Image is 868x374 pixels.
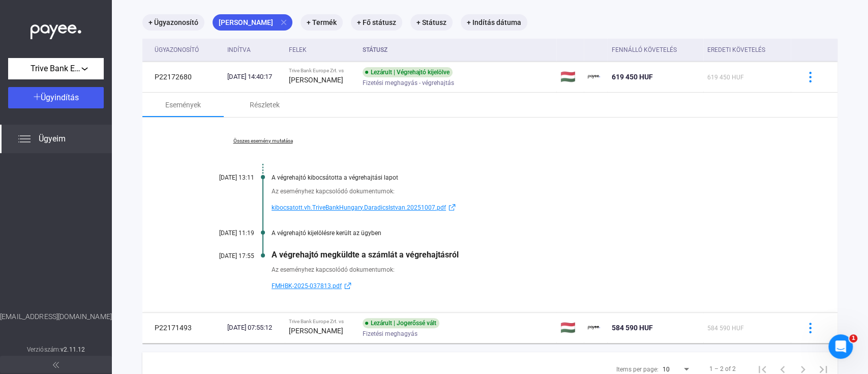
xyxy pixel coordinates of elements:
div: [DATE] 13:11 [193,174,254,181]
button: Trive Bank Europe Zrt. [8,58,104,79]
span: FMHBK-2025-037813.pdf [272,280,342,292]
span: Fizetési meghagyás [363,328,417,340]
span: Ügyeim [39,133,66,145]
img: payee-logo [588,71,600,83]
strong: v2.11.12 [61,346,85,353]
mat-icon: close [279,18,288,27]
img: white-payee-white-dot.svg [31,19,81,40]
button: more-blue [799,317,821,338]
div: Trive Bank Europe Zrt. vs [289,319,354,325]
button: Ügyindítás [8,87,104,108]
span: 584 590 HUF [611,324,652,332]
iframe: Intercom live chat [828,334,853,359]
div: Az eseményhez kapcsolódó dokumentumok: [272,265,787,275]
td: P22171493 [142,312,223,343]
td: 🇭🇺 [556,62,584,92]
a: Összes esemény mutatása [193,138,333,144]
div: Ügyazonosító [155,44,219,56]
img: more-blue [805,323,816,333]
span: 619 450 HUF [707,74,744,81]
span: 10 [663,366,670,373]
div: [DATE] 11:19 [193,229,254,237]
mat-chip: [PERSON_NAME] [213,14,292,31]
img: payee-logo [588,322,600,334]
span: Trive Bank Europe Zrt. [31,63,81,75]
div: Eredeti követelés [707,44,787,56]
a: FMHBK-2025-037813.pdfexternal-link-blue [272,280,787,292]
div: Felek [289,44,307,56]
div: Események [165,99,201,111]
th: Státusz [358,39,557,62]
div: Az eseményhez kapcsolódó dokumentumok: [272,186,787,196]
div: Fennálló követelés [611,44,676,56]
div: A végrehajtó kibocsátotta a végrehajtási lapot [272,174,787,181]
div: Lezárult | Jogerőssé vált [363,318,439,328]
div: [DATE] 17:55 [193,252,254,260]
div: Fennálló követelés [611,44,699,56]
div: Felek [289,44,354,56]
a: kibocsatott.vh.TriveBankHungary.DaradicsIstvan.20251007.pdfexternal-link-blue [272,202,787,214]
mat-chip: + Termék [301,14,343,31]
strong: [PERSON_NAME] [289,327,343,335]
mat-chip: + Fő státusz [351,14,402,31]
mat-chip: + Indítás dátuma [461,14,527,31]
div: Indítva [227,44,281,56]
img: external-link-blue [446,204,458,211]
strong: [PERSON_NAME] [289,76,343,84]
img: arrow-double-left-grey.svg [53,362,59,368]
span: 619 450 HUF [611,73,652,81]
div: [DATE] 14:40:17 [227,72,281,82]
mat-chip: + Ügyazonosító [142,14,204,31]
mat-chip: + Státusz [410,14,453,31]
div: Indítva [227,44,251,56]
div: Részletek [250,99,280,111]
div: Trive Bank Europe Zrt. vs [289,68,354,74]
button: more-blue [799,66,821,88]
td: P22172680 [142,62,223,92]
div: [DATE] 07:55:12 [227,323,281,333]
img: external-link-blue [342,282,354,290]
div: Ügyazonosító [155,44,199,56]
div: A végrehajtó megküldte a számlát a végrehajtásról [272,250,787,260]
span: kibocsatott.vh.TriveBankHungary.DaradicsIstvan.20251007.pdf [272,202,446,214]
div: A végrehajtó kijelölésre került az ügyben [272,229,787,237]
img: list.svg [18,133,31,145]
div: Lezárult | Végrehajtó kijelölve [363,67,453,77]
img: plus-white.svg [34,93,41,100]
span: 584 590 HUF [707,325,744,332]
span: Fizetési meghagyás - végrehajtás [363,77,454,89]
div: Eredeti követelés [707,44,765,56]
img: more-blue [805,72,816,82]
td: 🇭🇺 [556,312,584,343]
span: Ügyindítás [41,93,79,102]
span: 1 [849,334,857,342]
